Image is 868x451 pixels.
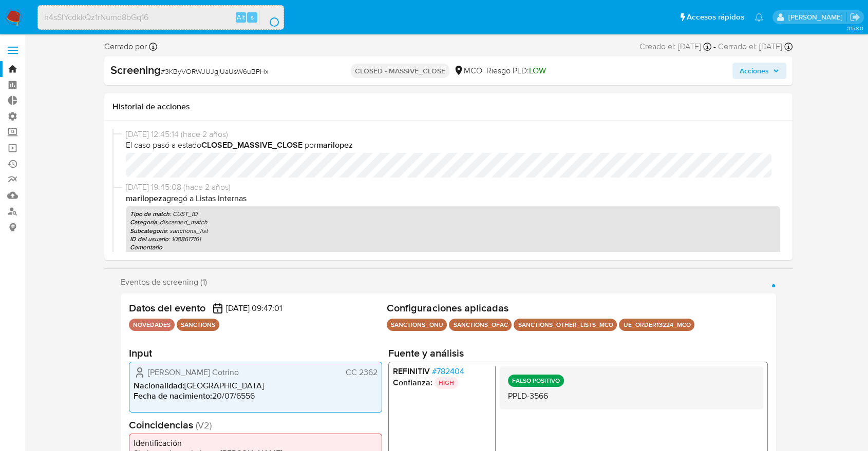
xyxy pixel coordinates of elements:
[788,12,846,22] p: juan.tosini@mercadolibre.com
[112,102,784,112] h1: Historial de acciones
[104,41,147,52] span: Cerrado por
[130,226,166,236] b: Subcategoría
[316,139,353,151] b: marilopez
[126,129,780,140] span: [DATE] 12:45:14 (hace 2 años)
[251,12,254,22] span: s
[110,62,161,78] b: Screening
[130,235,776,243] p: : 1088617161
[713,41,716,52] span: -
[718,41,792,52] div: Cerrado el: [DATE]
[130,234,168,244] b: ID del usuario
[126,193,780,204] p: agregó a Listas Internas
[732,63,786,79] button: Acciones
[259,10,280,25] button: search-icon
[130,210,776,218] p: : CUST_ID
[126,192,162,204] b: marilopez
[639,41,711,52] div: Creado el: [DATE]
[754,13,763,22] a: Notificaciones
[38,11,284,24] input: Buscar usuario o caso...
[161,66,269,76] span: # 3KByVORWJUJgjUaUsW6uBPHx
[130,227,776,235] p: : sanctions_list
[126,182,780,193] span: [DATE] 19:45:08 (hace 2 años)
[454,65,482,76] div: MCO
[126,140,780,151] span: El caso pasó a estado por
[201,139,303,151] b: CLOSED_MASSIVE_CLOSE
[130,209,169,219] b: Tipo de match
[351,64,449,78] p: CLOSED - MASSIVE_CLOSE
[740,63,769,79] span: Acciones
[486,65,546,76] span: Riesgo PLD:
[529,65,546,76] span: LOW
[130,251,776,260] p: PPLD-3566
[130,218,157,227] b: Categoría
[237,12,245,22] span: Alt
[130,218,776,226] p: : discarded_match
[687,12,744,23] span: Accesos rápidos
[850,12,860,23] a: Salir
[130,243,162,252] b: Comentario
